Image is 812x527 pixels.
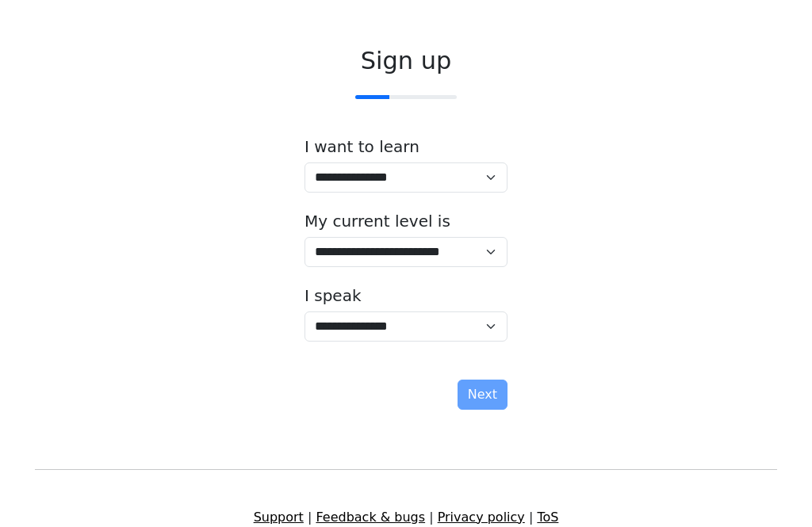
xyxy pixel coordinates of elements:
[537,510,558,525] a: ToS
[304,137,419,156] label: I want to learn
[254,510,304,525] a: Support
[316,510,425,525] a: Feedback & bugs
[304,286,362,305] label: I speak
[438,510,525,525] a: Privacy policy
[304,47,507,76] h2: Sign up
[304,212,450,231] label: My current level is
[25,508,787,527] div: | | |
